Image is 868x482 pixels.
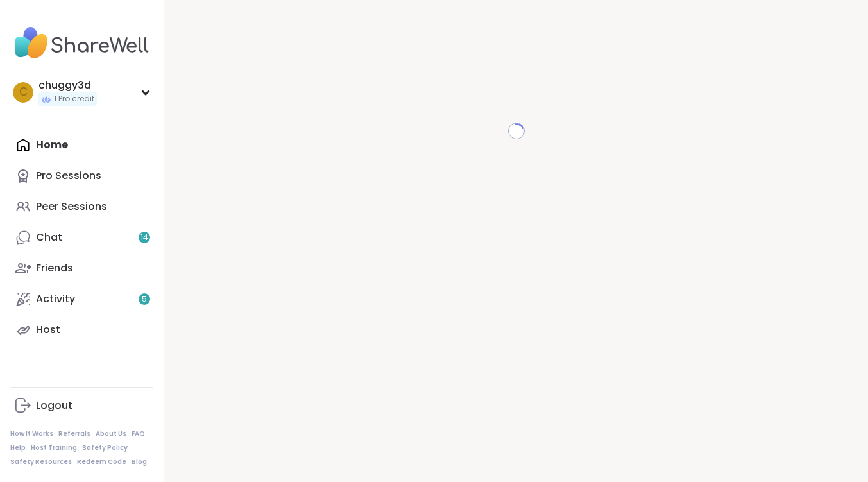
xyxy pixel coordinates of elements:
[82,443,128,452] a: Safety Policy
[58,429,90,438] a: Referrals
[142,294,147,305] span: 5
[140,232,148,243] span: 14
[10,160,153,191] a: Pro Sessions
[10,191,153,222] a: Peer Sessions
[10,390,153,421] a: Logout
[132,429,145,438] a: FAQ
[10,222,153,253] a: Chat14
[54,94,94,105] span: 1 Pro credit
[10,443,26,452] a: Help
[10,314,153,345] a: Host
[10,429,53,438] a: How It Works
[36,261,73,275] div: Friends
[36,323,60,337] div: Host
[10,253,153,284] a: Friends
[36,230,62,245] div: Chat
[36,169,101,183] div: Pro Sessions
[36,200,107,214] div: Peer Sessions
[38,78,97,92] div: chuggy3d
[19,84,28,101] span: c
[77,458,126,467] a: Redeem Code
[10,284,153,314] a: Activity5
[36,292,75,306] div: Activity
[96,429,126,438] a: About Us
[36,399,72,413] div: Logout
[132,458,147,467] a: Blog
[10,21,153,65] img: ShareWell Nav Logo
[10,458,72,467] a: Safety Resources
[31,443,77,452] a: Host Training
